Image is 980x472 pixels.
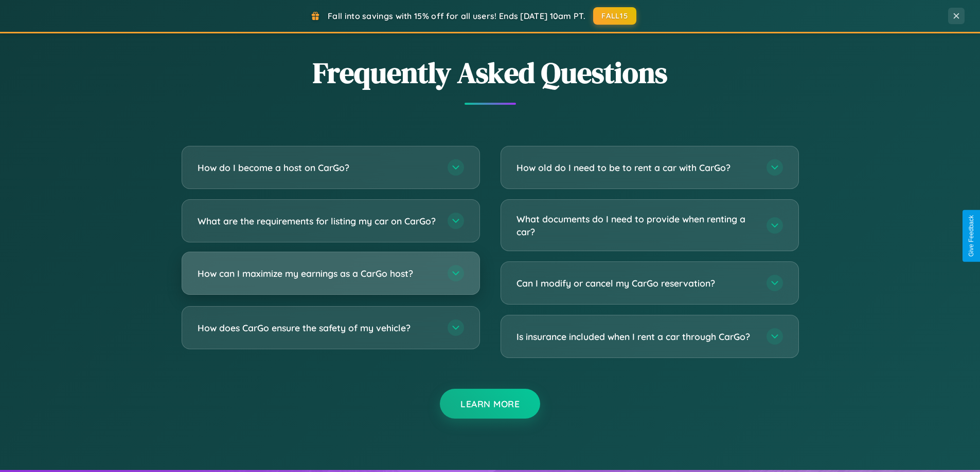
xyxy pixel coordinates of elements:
[593,7,636,25] button: FALL15
[198,161,437,174] h3: How do I become a host on CarGo?
[328,11,585,21] span: Fall into savings with 15% off for all users! Ends [DATE] 10am PT.
[440,389,540,419] button: Learn More
[198,322,437,334] h3: How does CarGo ensure the safety of my vehicle?
[516,277,756,290] h3: Can I modify or cancel my CarGo reservation?
[198,215,437,228] h3: What are the requirements for listing my car on CarGo?
[198,267,437,280] h3: How can I maximize my earnings as a CarGo host?
[516,330,756,343] h3: Is insurance included when I rent a car through CarGo?
[516,161,756,174] h3: How old do I need to be to rent a car with CarGo?
[182,53,799,92] h2: Frequently Asked Questions
[968,215,975,257] div: Give Feedback
[516,213,756,238] h3: What documents do I need to provide when renting a car?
